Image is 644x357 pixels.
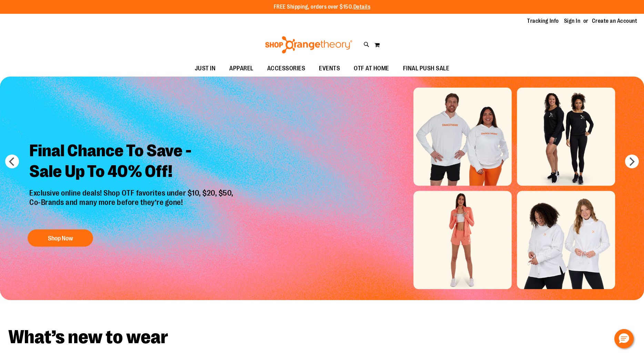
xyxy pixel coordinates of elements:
a: EVENTS [312,61,347,77]
button: Hello, have a question? Let’s chat. [614,329,634,348]
a: ACCESSORIES [260,61,312,77]
a: Tracking Info [527,17,559,25]
span: APPAREL [229,61,253,76]
a: Details [353,4,371,10]
a: FINAL PUSH SALE [396,61,456,77]
span: JUST IN [195,61,216,76]
a: OTF AT HOME [347,61,396,77]
a: Sign In [564,17,581,25]
a: APPAREL [222,61,260,77]
button: next [625,155,639,168]
img: Shop Orangetheory [264,36,353,53]
span: OTF AT HOME [354,61,389,76]
button: Shop Now [28,229,93,247]
h2: Final Chance To Save - Sale Up To 40% Off! [24,135,240,189]
h2: What’s new to wear [8,328,636,347]
a: Final Chance To Save -Sale Up To 40% Off! Exclusive online deals! Shop OTF favorites under $10, $... [24,135,240,250]
span: FINAL PUSH SALE [403,61,450,76]
a: JUST IN [188,61,223,77]
span: ACCESSORIES [267,61,305,76]
span: EVENTS [319,61,340,76]
a: Create an Account [592,17,637,25]
p: FREE Shipping, orders over $150. [274,3,371,11]
p: Exclusive online deals! Shop OTF favorites under $10, $20, $50, Co-Brands and many more before th... [24,189,240,222]
button: prev [5,155,19,168]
